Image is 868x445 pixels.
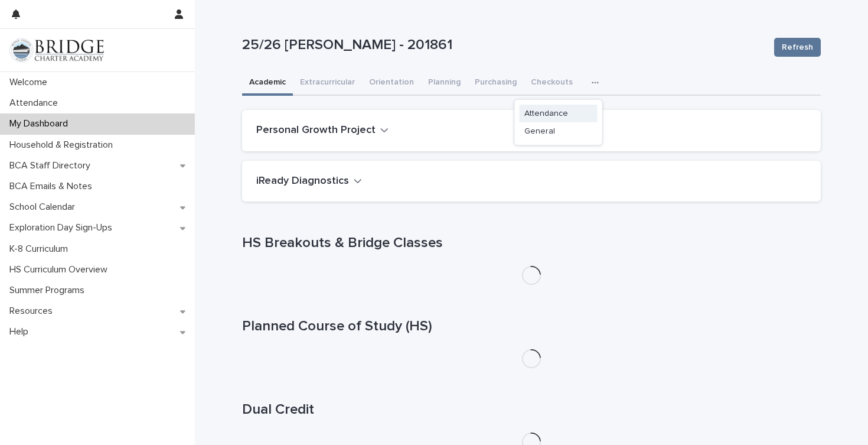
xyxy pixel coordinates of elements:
h1: Dual Credit [242,401,821,418]
p: BCA Staff Directory [5,160,100,171]
p: My Dashboard [5,118,77,129]
button: Academic [242,71,293,96]
p: Summer Programs [5,285,94,296]
p: School Calendar [5,202,84,213]
img: V1C1m3IdTEidaUdm9Hs0 [9,38,104,62]
button: Orientation [362,71,421,96]
button: Planning [421,71,468,96]
p: Attendance [5,98,67,109]
h1: HS Breakouts & Bridge Classes [242,235,821,252]
p: 25/26 [PERSON_NAME] - 201861 [242,37,765,54]
h1: Planned Course of Study (HS) [242,318,821,335]
h2: Personal Growth Project [256,124,376,137]
span: Refresh [782,41,813,53]
button: Purchasing [468,71,524,96]
p: Household & Registration [5,139,122,151]
p: HS Curriculum Overview [5,264,117,275]
span: Attendance [524,109,568,118]
button: Personal Growth Project [256,124,389,137]
p: K-8 Curriculum [5,243,77,255]
button: Refresh [774,38,821,57]
p: Welcome [5,77,57,88]
button: iReady Diagnostics [256,175,362,188]
p: Resources [5,306,62,317]
p: Help [5,326,38,337]
span: General [524,127,555,135]
button: Checkouts [524,71,580,96]
button: Extracurricular [293,71,362,96]
h2: iReady Diagnostics [256,175,349,188]
p: BCA Emails & Notes [5,181,102,192]
p: Exploration Day Sign-Ups [5,222,122,233]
